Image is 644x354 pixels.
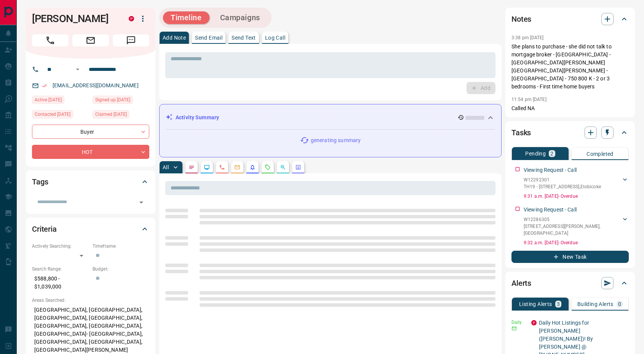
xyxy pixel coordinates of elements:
[524,223,621,237] p: [STREET_ADDRESS][PERSON_NAME] , [GEOGRAPHIC_DATA]
[511,43,629,91] p: She plans to purchase - she did not talk to mortgage broker - [GEOGRAPHIC_DATA] - [GEOGRAPHIC_DAT...
[95,111,127,118] span: Claimed [DATE]
[511,10,629,28] div: Notes
[113,34,149,46] span: Message
[524,166,577,174] p: Viewing Request - Call
[557,301,560,307] p: 3
[511,35,544,40] p: 3:38 pm [DATE]
[32,145,149,159] div: HOT
[519,301,552,307] p: Listing Alerts
[265,35,285,40] p: Log Call
[93,110,149,121] div: Thu Jul 17 2025
[550,151,553,156] p: 2
[524,215,629,238] div: W12286305[STREET_ADDRESS][PERSON_NAME],[GEOGRAPHIC_DATA]
[32,125,149,139] div: Buyer
[524,175,629,192] div: W12292301TH19 - [STREET_ADDRESS],Etobicoke
[511,104,629,112] p: Called NA
[42,83,47,88] svg: Email Verified
[213,11,268,24] button: Campaigns
[35,96,62,104] span: Active [DATE]
[95,96,130,104] span: Signed up [DATE]
[32,220,149,238] div: Criteria
[511,277,531,289] h2: Alerts
[166,111,495,125] div: Activity Summary
[136,197,147,208] button: Open
[32,96,89,106] div: Mon Aug 11 2025
[32,272,89,293] p: $588,800 - $1,039,000
[511,251,629,263] button: New Task
[524,193,629,200] p: 9:31 a.m. [DATE] - Overdue
[511,13,531,25] h2: Notes
[525,151,546,156] p: Pending
[72,34,109,46] span: Email
[586,151,614,157] p: Completed
[32,13,117,25] h1: [PERSON_NAME]
[32,223,57,235] h2: Criteria
[511,97,547,102] p: 11:54 pm [DATE]
[129,16,134,21] div: property.ca
[511,319,527,326] p: Daily
[93,266,149,272] p: Budget:
[249,164,256,170] svg: Listing Alerts
[524,239,629,246] p: 9:32 a.m. [DATE] - Overdue
[295,164,301,170] svg: Agent Actions
[189,164,195,170] svg: Notes
[32,297,149,304] p: Areas Searched:
[73,65,82,74] button: Open
[32,176,48,188] h2: Tags
[195,35,222,40] p: Send Email
[32,34,69,46] span: Call
[511,326,517,331] svg: Email
[232,35,256,40] p: Send Text
[524,216,621,223] p: W12286305
[176,114,219,122] p: Activity Summary
[265,164,271,170] svg: Requests
[163,165,169,170] p: All
[219,164,225,170] svg: Calls
[524,183,601,190] p: TH19 - [STREET_ADDRESS] , Etobicoke
[524,206,577,214] p: Viewing Request - Call
[618,301,621,307] p: 0
[163,11,209,24] button: Timeline
[32,266,89,272] p: Search Range:
[32,173,149,191] div: Tags
[234,164,240,170] svg: Emails
[577,301,614,307] p: Building Alerts
[32,243,89,250] p: Actively Searching:
[35,111,70,118] span: Contacted [DATE]
[511,274,629,292] div: Alerts
[163,35,186,40] p: Add Note
[53,82,139,88] a: [EMAIL_ADDRESS][DOMAIN_NAME]
[32,110,89,121] div: Thu Jul 17 2025
[511,127,531,139] h2: Tasks
[93,96,149,106] div: Thu Jul 17 2025
[280,164,286,170] svg: Opportunities
[93,243,149,250] p: Timeframe:
[511,123,629,142] div: Tasks
[311,136,361,144] p: generating summary
[524,176,601,183] p: W12292301
[531,320,537,325] div: property.ca
[204,164,210,170] svg: Lead Browsing Activity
